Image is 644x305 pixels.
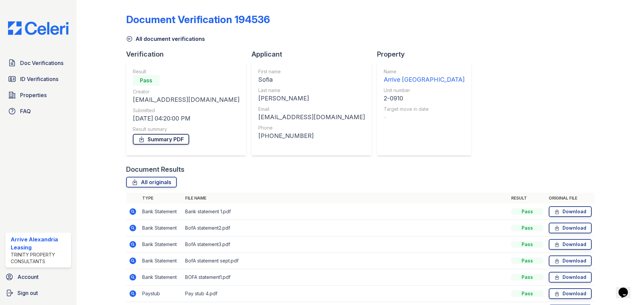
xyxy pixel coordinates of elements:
[258,87,365,94] div: Last name
[20,107,31,115] span: FAQ
[616,278,637,298] iframe: chat widget
[3,270,74,284] a: Account
[17,273,39,281] span: Account
[5,72,71,86] a: ID Verifications
[140,253,182,269] td: Bank Statement
[140,236,182,253] td: Bank Statement
[511,208,543,215] div: Pass
[511,290,543,297] div: Pass
[5,56,71,70] a: Doc Verifications
[511,257,543,264] div: Pass
[384,87,465,94] div: Unit number
[549,206,592,217] a: Download
[133,75,160,86] div: Pass
[5,104,71,118] a: FAQ
[258,106,365,112] div: Email
[258,125,365,131] div: Phone
[126,177,177,187] a: All originals
[549,255,592,266] a: Download
[182,220,508,236] td: BofA statement2.pdf
[258,94,365,103] div: [PERSON_NAME]
[126,50,252,59] div: Verification
[20,91,47,99] span: Properties
[258,131,365,141] div: [PHONE_NUMBER]
[5,88,71,102] a: Properties
[511,241,543,248] div: Pass
[549,239,592,250] a: Download
[182,269,508,286] td: BOFA statement1.pdf
[182,236,508,253] td: BofA statement3.pdf
[549,223,592,233] a: Download
[258,112,365,122] div: [EMAIL_ADDRESS][DOMAIN_NAME]
[140,220,182,236] td: Bank Statement
[549,272,592,283] a: Download
[140,193,182,204] th: Type
[384,68,465,84] a: Name Arrive [GEOGRAPHIC_DATA]
[3,286,74,300] a: Sign out
[126,165,184,174] div: Document Results
[140,269,182,286] td: Bank Statement
[20,75,58,83] span: ID Verifications
[133,114,239,123] div: [DATE] 04:20:00 PM
[508,193,546,204] th: Result
[258,68,365,75] div: First name
[384,106,465,112] div: Target move in date
[384,68,465,75] div: Name
[11,251,68,265] div: Trinity Property Consultants
[133,68,239,75] div: Result
[133,134,189,145] a: Summary PDF
[511,274,543,281] div: Pass
[384,94,465,103] div: 2-0910
[11,235,68,251] div: Arrive Alexandria Leasing
[384,75,465,84] div: Arrive [GEOGRAPHIC_DATA]
[17,289,38,297] span: Sign out
[384,112,465,122] div: -
[252,50,377,59] div: Applicant
[133,126,239,133] div: Result summary
[182,253,508,269] td: BofA statement sept.pdf
[377,50,477,59] div: Property
[126,13,270,25] div: Document Verification 194536
[182,286,508,302] td: Pay stub 4.pdf
[140,204,182,220] td: Bank Statement
[511,225,543,231] div: Pass
[182,193,508,204] th: File name
[182,204,508,220] td: Bank statement 1.pdf
[133,88,239,95] div: Creator
[133,107,239,114] div: Submitted
[140,286,182,302] td: Paystub
[133,95,239,104] div: [EMAIL_ADDRESS][DOMAIN_NAME]
[546,193,594,204] th: Original file
[126,35,205,43] a: All document verifications
[258,75,365,84] div: Sofia
[549,288,592,299] a: Download
[3,21,74,35] img: CE_Logo_Blue-a8612792a0a2168367f1c8372b55b34899dd931a85d93a1a3d3e32e68fde9ad4.png
[20,59,63,67] span: Doc Verifications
